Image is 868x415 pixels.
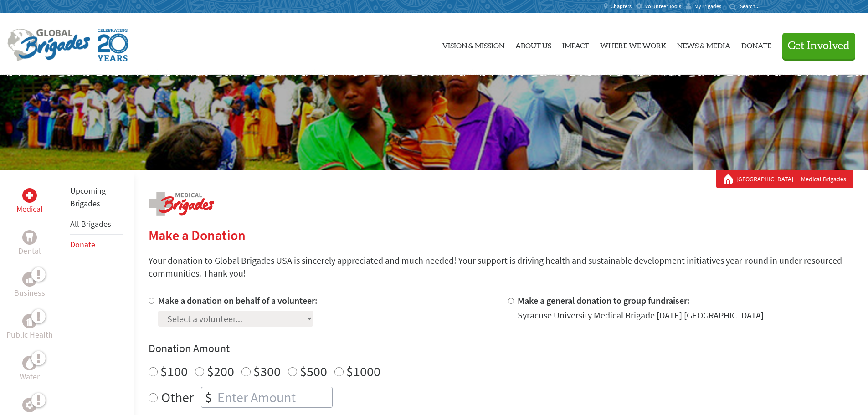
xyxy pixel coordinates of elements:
[741,20,771,68] a: Donate
[788,41,850,51] span: Get Involved
[7,29,90,61] img: Global Brigades Logo
[98,29,128,61] img: Global Brigades Celebrating 20 Years
[26,233,33,241] img: Dental
[22,314,37,328] div: Public Health
[70,235,123,255] li: Donate
[562,20,589,68] a: Impact
[694,3,721,10] span: MyBrigades
[26,192,33,199] img: Medical
[14,287,45,299] p: Business
[70,219,111,229] a: All Brigades
[736,174,797,184] a: [GEOGRAPHIC_DATA]
[22,272,37,287] div: Business
[518,295,690,306] label: Make a general donation to group fundraiser:
[149,341,853,356] h4: Donation Amount
[216,387,332,407] input: Enter Amount
[518,309,764,322] div: Syracuse University Medical Brigade [DATE] [GEOGRAPHIC_DATA]
[645,3,681,10] span: Volunteer Tools
[26,317,33,326] img: Public Health
[70,214,123,235] li: All Brigades
[22,230,37,245] div: Dental
[22,188,37,203] div: Medical
[158,295,318,306] label: Make a donation on behalf of a volunteer:
[26,401,33,409] img: Engineering
[26,276,33,283] img: Business
[161,387,194,408] label: Other
[20,370,40,383] p: Water
[611,3,632,10] span: Chapters
[22,398,37,412] div: Engineering
[600,20,666,68] a: Where We Work
[149,227,853,243] h2: Make a Donation
[201,387,216,407] div: $
[14,272,45,299] a: BusinessBusiness
[515,20,551,68] a: About Us
[149,192,214,216] img: logo-medical.png
[18,245,41,257] p: Dental
[26,358,33,368] img: Water
[207,363,234,380] label: $200
[70,185,106,209] a: Upcoming Brigades
[149,254,853,280] p: Your donation to Global Brigades USA is sincerely appreciated and much needed! Your support is dr...
[6,314,53,341] a: Public HealthPublic Health
[6,328,53,341] p: Public Health
[160,363,188,380] label: $100
[782,33,855,59] button: Get Involved
[740,3,766,10] input: Search...
[253,363,281,380] label: $300
[442,20,504,68] a: Vision & Mission
[677,20,730,68] a: News & Media
[18,230,41,257] a: DentalDental
[724,174,846,184] div: Medical Brigades
[16,203,43,215] p: Medical
[16,188,43,215] a: MedicalMedical
[70,181,123,214] li: Upcoming Brigades
[22,356,37,370] div: Water
[20,356,40,383] a: WaterWater
[70,239,95,250] a: Donate
[300,363,327,380] label: $500
[346,363,380,380] label: $1000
